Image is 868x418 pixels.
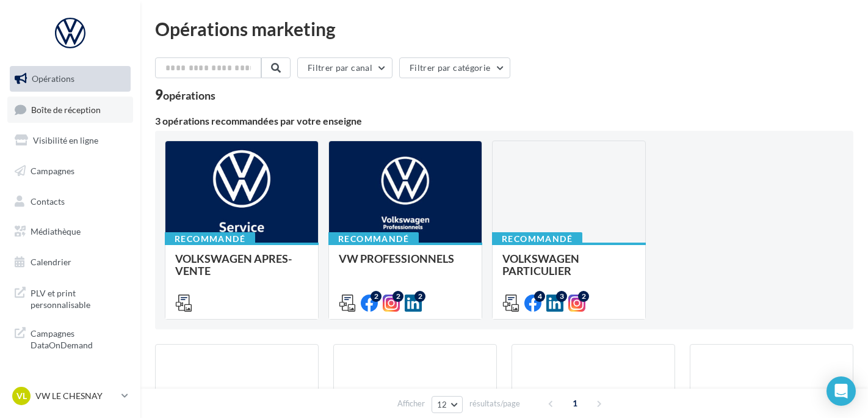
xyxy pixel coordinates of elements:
[32,73,74,84] span: Opérations
[371,291,382,302] div: 2
[33,135,98,145] span: Visibilité en ligne
[437,400,447,409] span: 12
[31,196,65,206] span: Contacts
[7,249,133,275] a: Calendrier
[826,376,856,406] div: Open Intercom Messenger
[31,226,81,237] span: Médiathèque
[16,390,27,402] span: VL
[469,398,520,409] span: résultats/page
[578,291,589,302] div: 2
[328,232,419,246] div: Recommandé
[534,291,545,302] div: 4
[399,57,510,78] button: Filtrer par catégorie
[502,252,579,277] span: VOLKSWAGEN PARTICULIER
[155,20,853,38] div: Opérations marketing
[7,189,133,215] a: Contacts
[7,158,133,184] a: Campagnes
[7,280,133,316] a: PLV et print personnalisable
[163,90,215,101] div: opérations
[414,291,425,302] div: 2
[7,219,133,244] a: Médiathèque
[31,257,71,267] span: Calendrier
[31,104,101,114] span: Boîte de réception
[10,384,131,408] a: VL VW LE CHESNAY
[432,396,463,413] button: 12
[565,394,585,413] span: 1
[7,128,133,153] a: Visibilité en ligne
[297,57,392,78] button: Filtrer par canal
[7,66,133,92] a: Opérations
[7,320,133,356] a: Campagnes DataOnDemand
[31,285,126,311] span: PLV et print personnalisable
[31,325,126,351] span: Campagnes DataOnDemand
[556,291,567,302] div: 3
[397,398,425,409] span: Afficher
[35,390,117,402] p: VW LE CHESNAY
[492,232,582,246] div: Recommandé
[155,88,215,101] div: 9
[31,166,74,176] span: Campagnes
[155,116,853,126] div: 3 opérations recommandées par votre enseigne
[392,291,403,302] div: 2
[175,252,292,277] span: VOLKSWAGEN APRES-VENTE
[339,252,454,265] span: VW PROFESSIONNELS
[7,97,133,123] a: Boîte de réception
[165,232,255,246] div: Recommandé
